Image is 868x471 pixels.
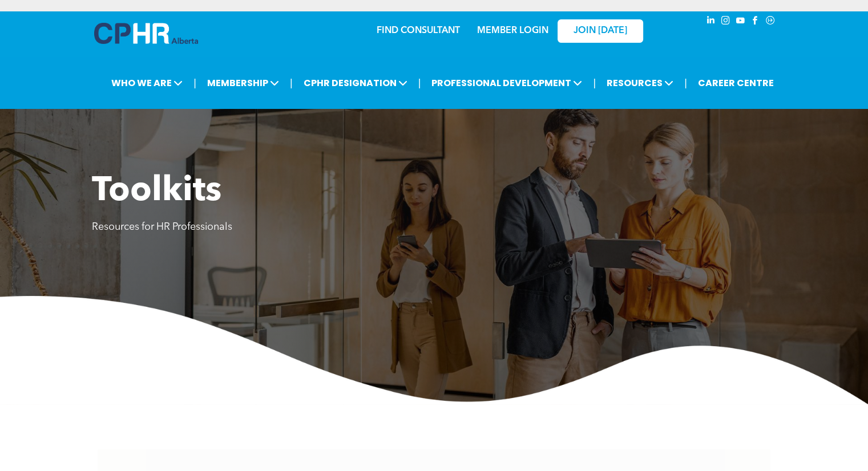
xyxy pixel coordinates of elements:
[574,26,627,36] span: JOIN [DATE]
[603,72,677,94] span: RESOURCES
[290,71,293,95] li: |
[749,14,762,30] a: facebook
[720,14,732,30] a: instagram
[734,14,747,30] a: youtube
[193,71,196,95] li: |
[377,26,460,35] a: FIND CONSULTANT
[477,26,548,35] a: MEMBER LOGIN
[108,72,186,94] span: WHO WE ARE
[92,222,232,232] span: Resources for HR Professionals
[684,71,687,95] li: |
[764,14,777,30] a: Social network
[593,71,596,95] li: |
[428,72,586,94] span: PROFESSIONAL DEVELOPMENT
[695,72,777,94] a: CAREER CENTRE
[558,19,643,43] a: JOIN [DATE]
[204,72,282,94] span: MEMBERSHIP
[94,23,198,44] img: A blue and white logo for cp alberta
[705,14,717,30] a: linkedin
[92,174,221,209] span: Toolkits
[300,72,411,94] span: CPHR DESIGNATION
[418,71,421,95] li: |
